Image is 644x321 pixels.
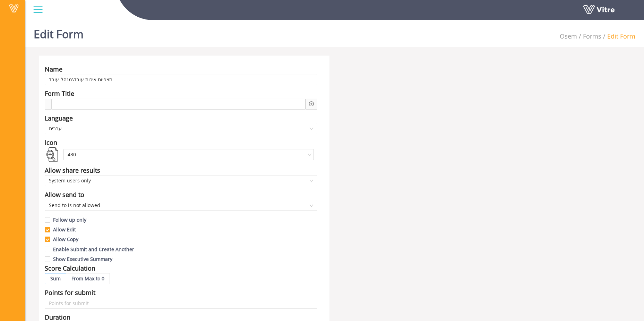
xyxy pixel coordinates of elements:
img: 430.png [46,147,58,162]
input: Points for submit [45,298,317,309]
span: System users only [49,175,313,186]
div: Icon [45,138,57,147]
span: 430 [68,149,310,160]
span: Enable Submit and Create Another [50,246,137,253]
a: Forms [583,32,601,40]
div: Name [45,64,62,74]
span: Show Executive Summary [50,256,115,262]
div: Allow send to [45,190,84,199]
span: From Max to 0 [71,275,104,282]
div: Points for submit [45,288,95,297]
span: Sum [50,275,61,282]
span: plus-circle [309,101,314,106]
span: 402 [560,32,577,40]
span: Allow Copy [50,236,81,242]
span: עברית [49,123,313,134]
span: Follow up only [50,216,89,223]
li: Edit Form [601,31,635,41]
span: Send to is not allowed [49,200,313,211]
div: Score Calculation [45,263,95,273]
h1: Edit Form [34,17,84,47]
div: Language [45,113,73,123]
div: Form Title [45,89,74,98]
input: Name [45,74,317,85]
div: Allow share results [45,165,100,175]
span: Allow Edit [50,226,79,233]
